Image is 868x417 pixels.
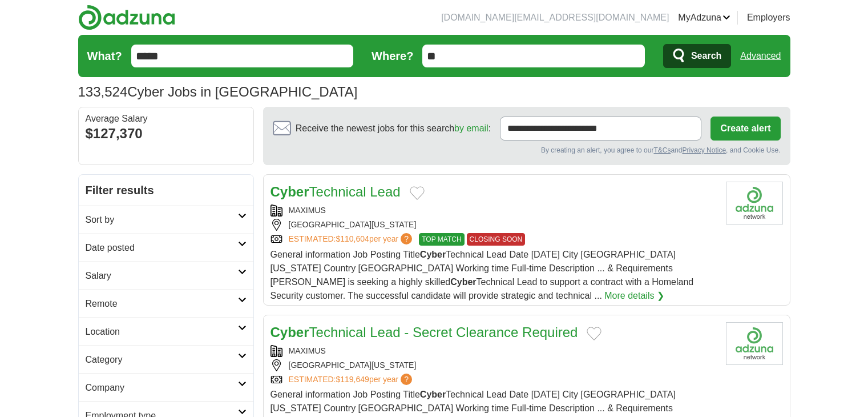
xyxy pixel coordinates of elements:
[87,47,122,65] label: What?
[682,146,726,154] a: Privacy Notice
[79,290,253,318] a: Remote
[86,381,238,395] h2: Company
[86,325,238,339] h2: Location
[467,233,526,246] span: CLOSING SOON
[271,345,717,357] div: MAXIMUS
[289,233,415,246] a: ESTIMATED:$110,604per year?
[78,5,175,30] img: Adzuna logo
[419,233,464,246] span: TOP MATCH
[86,269,238,283] h2: Salary
[740,45,781,67] a: Advanced
[79,234,253,262] a: Date posted
[271,184,401,199] a: CyberTechnical Lead
[691,45,721,67] span: Search
[86,123,247,144] div: $127,370
[86,114,247,123] div: Average Salary
[271,219,717,231] div: [GEOGRAPHIC_DATA][US_STATE]
[289,374,415,386] a: ESTIMATED:$119,649per year?
[450,277,476,287] strong: Cyber
[79,262,253,290] a: Salary
[372,47,413,65] label: Where?
[79,206,253,234] a: Sort by
[271,324,578,340] a: CyberTechnical Lead - Secret Clearance Required
[271,359,717,371] div: [GEOGRAPHIC_DATA][US_STATE]
[271,250,694,300] span: General information Job Posting Title Technical Lead Date [DATE] City [GEOGRAPHIC_DATA] [US_STATE...
[604,289,664,303] a: More details ❯
[678,11,730,25] a: MyAdzuna
[78,84,358,99] h1: Cyber Jobs in [GEOGRAPHIC_DATA]
[86,241,238,255] h2: Date posted
[79,346,253,374] a: Category
[726,322,783,365] img: Company logo
[587,327,601,340] button: Add to favorite jobs
[653,146,671,154] a: T&Cs
[420,390,446,399] strong: Cyber
[86,353,238,367] h2: Category
[273,145,781,155] div: By creating an alert, you agree to our and , and Cookie Use.
[271,184,309,199] strong: Cyber
[454,123,488,133] a: by email
[336,234,369,243] span: $110,604
[296,122,491,135] span: Receive the newest jobs for this search :
[271,324,309,340] strong: Cyber
[420,250,446,259] strong: Cyber
[410,186,425,200] button: Add to favorite jobs
[710,117,780,141] button: Create alert
[86,297,238,311] h2: Remote
[401,233,412,244] span: ?
[401,374,412,385] span: ?
[79,318,253,346] a: Location
[86,213,238,227] h2: Sort by
[79,175,253,206] h2: Filter results
[441,11,669,25] li: [DOMAIN_NAME][EMAIL_ADDRESS][DOMAIN_NAME]
[78,82,128,102] span: 133,524
[726,182,783,224] img: Company logo
[663,44,731,68] button: Search
[747,11,790,25] a: Employers
[271,205,717,216] div: MAXIMUS
[336,375,369,384] span: $119,649
[79,374,253,402] a: Company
